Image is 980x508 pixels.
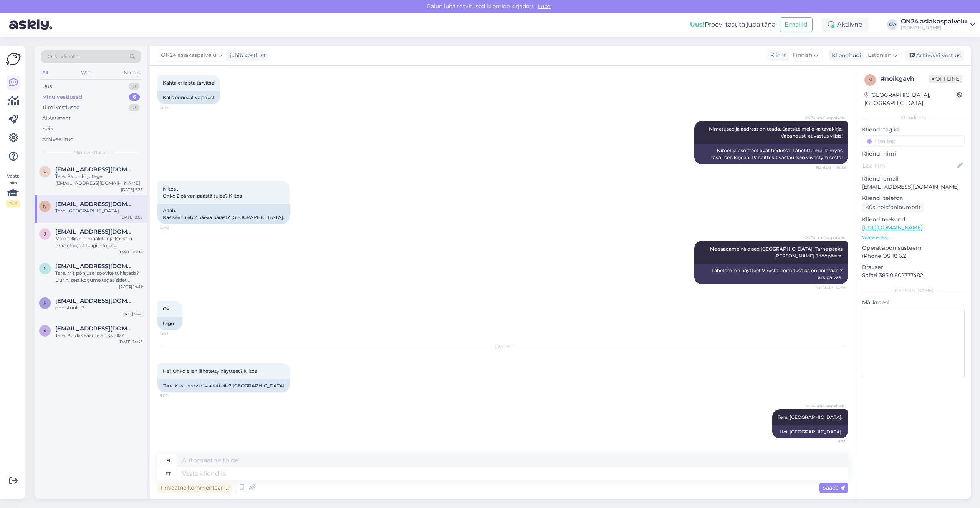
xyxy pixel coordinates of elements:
[793,51,812,60] span: Finnish
[905,50,964,61] div: Arhiveeri vestlus
[862,135,965,147] input: Lisa tag
[129,104,140,111] div: 0
[772,425,848,438] div: Hei. [GEOGRAPHIC_DATA].
[901,18,975,31] a: ON24 asiakaspalvelu[DOMAIN_NAME]
[862,224,922,231] a: [URL][DOMAIN_NAME]
[55,208,143,214] div: Tere. [GEOGRAPHIC_DATA].
[862,161,956,170] input: Lisa nimi
[129,93,140,101] div: 6
[157,204,290,224] div: Aitäh. Kas see tuleb 2 päeva pärast? [GEOGRAPHIC_DATA].
[694,264,848,284] div: Lähetämme näytteet Virosta. Toimitusaika on enintään 7 arkipäivää.
[44,266,46,271] span: s
[823,484,845,491] span: Saada
[862,150,965,158] p: Kliendi nimi
[43,300,47,306] span: p
[55,201,135,208] span: Natalie.pinhasov81@gmail.com
[805,235,846,241] span: ON24 asiakaspalvelu
[901,25,967,31] div: [DOMAIN_NAME]
[901,18,967,25] div: ON24 asiakaspalvelu
[74,149,108,156] span: Minu vestlused
[862,194,965,202] p: Kliendi telefon
[42,93,82,101] div: Minu vestlused
[780,17,813,32] button: Emailid
[690,21,705,28] b: Uus!
[120,311,143,317] div: [DATE] 9:40
[55,263,135,270] span: satuminnimari@gmail.com
[862,216,965,224] p: Klienditeekond
[868,77,872,83] span: n
[121,214,143,220] div: [DATE] 9:07
[43,328,47,334] span: A
[48,53,78,61] span: Otsi kliente
[157,483,232,493] div: Privaatne kommentaar
[862,183,965,191] p: [EMAIL_ADDRESS][DOMAIN_NAME]
[157,317,182,330] div: Olgu
[121,187,143,193] div: [DATE] 9:33
[815,284,846,290] span: Nähtud ✓ 15:44
[122,68,141,78] div: Socials
[157,343,848,350] div: [DATE]
[862,202,924,212] div: Küsi telefoninumbrit
[868,51,891,60] span: Estonian
[817,439,846,445] span: 9:33
[119,339,143,345] div: [DATE] 14:43
[163,368,257,374] span: Hei. Onko eilen lähetetty näytteet? Kiitos
[42,115,71,122] div: AI Assistent
[43,169,47,174] span: k
[55,304,143,311] div: onnistuuko?
[163,306,169,312] span: Ok
[694,144,848,164] div: Nimet ja osoitteet ovat tiedossa. Lähetitte meille myös tavallisen kirjeen. Pahoittelut vastaukse...
[767,51,786,60] div: Klient
[862,263,965,271] p: Brauser
[227,51,266,60] div: juhib vestlust
[160,105,189,110] span: 15:14
[160,393,189,398] span: 9:07
[41,68,50,78] div: All
[862,299,965,307] p: Märkmed
[862,244,965,252] p: Operatsioonisüsteem
[42,83,52,90] div: Uus
[55,270,143,284] div: Tere. Mis põhjusel soovite tühistada? Uurin, sest kogume tagasisidet seoses tühistustega.
[163,80,214,86] span: Kahta erilaista tarvitse
[55,173,143,187] div: Tere. Palun kirjutage [EMAIL_ADDRESS][DOMAIN_NAME]
[55,297,135,304] span: piia.pykke@gmail.com
[160,330,189,336] span: 15:51
[710,246,844,259] span: Me saadame näidised [GEOGRAPHIC_DATA]. Tarne peaks [PERSON_NAME] 7 tööpäeva.
[535,3,553,10] span: Luba
[55,228,135,235] span: johan.laikola@gmail.com
[55,325,135,332] span: Asta.veiler@gmail.com
[42,125,53,133] div: Kõik
[157,379,290,392] div: Tere. Kas proovid saadeti eile? [GEOGRAPHIC_DATA]
[6,200,20,207] div: 2 / 3
[829,51,861,60] div: Klienditugi
[55,235,143,249] div: Meie tellisime maaletooja käest ja maaletoojalt tuligi info, et [PERSON_NAME] ole enam.
[709,126,844,139] span: Nimetused ja aadress on teada. Saatsite meile ka tavakirja. Vabandust, et vastus viibis!
[864,91,957,107] div: [GEOGRAPHIC_DATA], [GEOGRAPHIC_DATA]
[805,403,846,409] span: ON24 asiakaspalvelu
[862,287,965,294] div: [PERSON_NAME]
[42,104,80,111] div: Tiimi vestlused
[862,252,965,260] p: iPhone OS 18.6.2
[6,52,21,66] img: Askly Logo
[160,224,189,230] span: 15:43
[129,83,140,90] div: 0
[929,75,962,83] span: Offline
[157,91,220,104] div: Kaks erinevat vajadust
[166,454,170,467] div: fi
[161,51,216,60] span: ON24 asiakaspalvelu
[44,231,46,237] span: j
[55,332,143,339] div: Tere. Kuidas saame abiks olla?
[862,271,965,279] p: Safari 385.0.802777482
[862,175,965,183] p: Kliendi email
[881,74,929,83] div: # noikgavh
[690,20,776,29] div: Proovi tasuta juba täna:
[119,284,143,289] div: [DATE] 14:59
[887,19,898,30] div: OA
[778,414,843,420] span: Tere. [GEOGRAPHIC_DATA].
[805,115,846,121] span: ON24 asiakaspalvelu
[163,186,242,199] span: Kiitos . Onko 2 päivän päästä tulee? Kiitos
[166,467,171,480] div: et
[862,126,965,134] p: Kliendi tag'id
[43,203,47,209] span: N
[6,173,20,207] div: Vaata siia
